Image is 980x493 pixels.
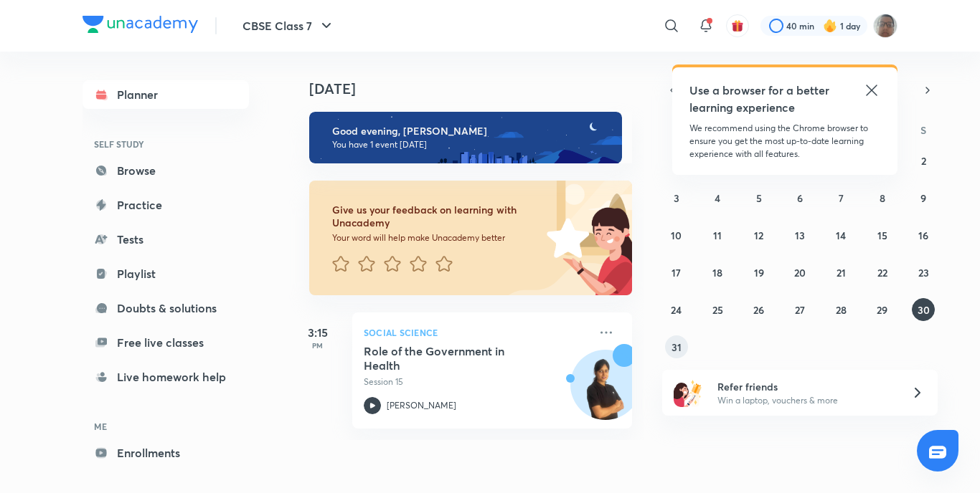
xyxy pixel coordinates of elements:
abbr: August 24, 2025 [671,303,682,317]
button: August 10, 2025 [665,224,688,247]
abbr: August 28, 2025 [836,303,847,317]
a: Live homework help [83,363,249,391]
abbr: August 4, 2025 [715,191,720,205]
abbr: August 5, 2025 [756,191,762,205]
a: Enrollments [83,439,249,467]
button: August 19, 2025 [748,261,771,284]
button: August 7, 2025 [829,186,852,209]
button: August 28, 2025 [829,298,852,321]
abbr: August 3, 2025 [674,191,679,205]
abbr: August 26, 2025 [753,303,764,317]
a: Free live classes [83,328,249,357]
h5: Use a browser for a better learning experience [689,82,832,116]
button: avatar [726,14,749,37]
button: August 29, 2025 [871,298,894,321]
img: streak [823,19,837,33]
abbr: August 14, 2025 [836,229,846,242]
p: You have 1 event [DATE] [332,139,609,150]
a: Doubts & solutions [83,294,249,322]
p: Your word will help make Unacademy better [332,232,542,244]
abbr: August 21, 2025 [837,266,846,279]
abbr: August 31, 2025 [672,340,682,354]
button: August 6, 2025 [788,186,811,209]
abbr: August 17, 2025 [672,266,681,279]
img: Company Logo [83,16,198,33]
abbr: August 15, 2025 [877,229,887,242]
abbr: August 2, 2025 [921,154,926,168]
button: August 12, 2025 [748,224,771,247]
button: August 24, 2025 [665,298,688,321]
button: August 4, 2025 [706,186,729,209]
p: Social Science [364,324,589,341]
button: August 9, 2025 [912,186,935,209]
img: feedback_image [498,181,632,295]
button: August 31, 2025 [665,335,688,358]
button: August 16, 2025 [912,224,935,247]
button: August 11, 2025 [706,224,729,247]
button: August 8, 2025 [871,186,894,209]
abbr: August 12, 2025 [754,229,763,242]
button: August 2, 2025 [912,149,935,172]
p: Session 15 [364,375,589,388]
a: Browse [83,156,249,185]
img: avatar [731,19,744,32]
h6: SELF STUDY [83,132,249,156]
img: referral [674,378,702,407]
button: August 23, 2025 [912,261,935,284]
button: August 25, 2025 [706,298,729,321]
a: Company Logo [83,16,198,37]
p: Win a laptop, vouchers & more [717,394,894,407]
button: August 26, 2025 [748,298,771,321]
h5: 3:15 [289,324,347,341]
abbr: August 11, 2025 [713,229,722,242]
abbr: August 20, 2025 [794,266,806,279]
a: Playlist [83,259,249,288]
img: evening [309,112,622,163]
button: August 13, 2025 [788,224,811,247]
button: August 30, 2025 [912,298,935,321]
h6: ME [83,414,249,439]
h4: [DATE] [309,80,646,97]
abbr: August 23, 2025 [918,266,929,279]
button: August 21, 2025 [829,261,852,284]
h5: Role of the Government in Health [364,344,542,373]
button: August 20, 2025 [788,261,811,284]
a: Planner [83,80,249,109]
button: August 17, 2025 [665,261,688,284]
button: CBSE Class 7 [234,11,344,40]
abbr: August 29, 2025 [877,303,887,317]
h6: Give us your feedback on learning with Unacademy [332,204,542,229]
a: Practice [83,191,249,219]
abbr: Saturday [920,123,926,137]
abbr: August 16, 2025 [918,229,928,242]
p: We recommend using the Chrome browser to ensure you get the most up-to-date learning experience w... [689,122,880,161]
abbr: August 13, 2025 [795,229,805,242]
img: Vinayak Mishra [873,14,897,38]
h6: Refer friends [717,379,894,394]
abbr: August 30, 2025 [918,303,930,317]
button: August 5, 2025 [748,186,771,209]
abbr: August 22, 2025 [877,266,887,279]
abbr: August 10, 2025 [671,229,682,242]
abbr: August 8, 2025 [880,191,885,205]
button: August 3, 2025 [665,186,688,209]
button: August 15, 2025 [871,224,894,247]
button: August 18, 2025 [706,261,729,284]
abbr: August 27, 2025 [795,303,805,317]
button: August 14, 2025 [829,224,852,247]
abbr: August 6, 2025 [797,191,803,205]
abbr: August 7, 2025 [839,191,844,205]
h6: Good evening, [PERSON_NAME] [332,125,609,138]
button: August 27, 2025 [788,298,811,321]
abbr: August 19, 2025 [754,266,764,279]
img: Avatar [571,358,640,426]
p: [PERSON_NAME] [387,399,456,412]
abbr: August 18, 2025 [712,266,722,279]
button: August 22, 2025 [871,261,894,284]
p: PM [289,341,347,350]
abbr: August 25, 2025 [712,303,723,317]
a: Tests [83,225,249,254]
abbr: August 9, 2025 [920,191,926,205]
